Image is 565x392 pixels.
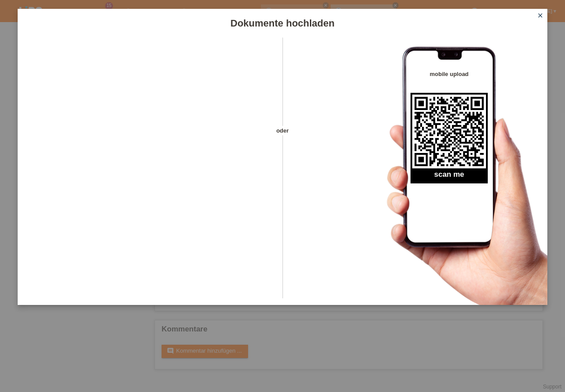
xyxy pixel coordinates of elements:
span: oder [267,126,298,135]
iframe: Upload [31,60,267,281]
h4: mobile upload [411,71,488,77]
h2: scan me [411,170,488,183]
a: close [535,11,546,21]
i: close [537,12,544,19]
h1: Dokumente hochladen [18,18,547,29]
